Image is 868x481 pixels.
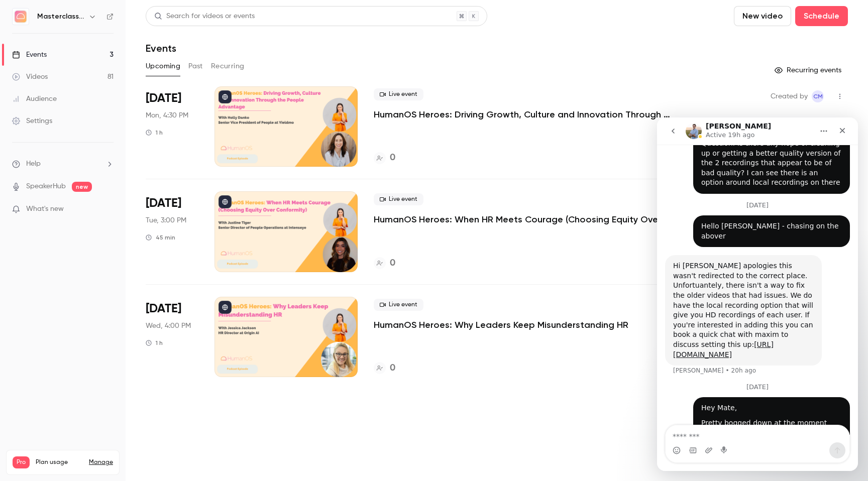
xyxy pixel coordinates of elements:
[12,116,52,126] div: Settings
[813,90,823,102] span: CM
[146,110,188,121] span: Mon, 4:30 PM
[374,257,395,270] a: 0
[390,362,395,375] h4: 0
[374,213,675,225] a: HumanOS Heroes: When HR Meets Courage (Choosing Equity Over Conformity)
[146,90,181,106] span: [DATE]
[172,325,188,341] button: Send a message…
[374,151,395,165] a: 0
[26,159,41,169] span: Help
[146,215,186,225] span: Tue, 3:00 PM
[72,182,92,192] span: new
[89,458,113,466] a: Manage
[12,50,47,60] div: Events
[13,9,29,25] img: Masterclass Channel
[211,58,245,74] button: Recurring
[771,90,808,102] span: Created by
[64,329,72,337] button: Start recording
[374,299,423,311] span: Live event
[374,108,675,121] a: HumanOS Heroes: Driving Growth, Culture and Innovation Through the People Advantage
[374,319,628,331] a: HumanOS Heroes: Why Leaders Keep Misunderstanding HR
[48,329,56,337] button: Upload attachment
[146,301,181,317] span: [DATE]
[657,117,858,471] iframe: To enrich screen reader interactions, please activate Accessibility in Grammarly extension settings
[44,286,185,296] div: Hey Mate,
[374,362,395,375] a: 0
[13,456,30,468] span: Pro
[26,204,64,214] span: What's new
[390,151,395,165] h4: 0
[374,88,423,100] span: Live event
[146,42,176,54] h1: Events
[37,12,84,22] h6: Masterclass Channel
[26,181,66,192] a: SpeakerHub
[146,191,198,272] div: Sep 2 Tue, 3:00 PM (Europe/London)
[12,159,114,169] li: help-dropdown-opener
[146,86,198,167] div: Sep 1 Mon, 4:30 PM (Europe/London)
[146,321,191,331] span: Wed, 4:00 PM
[188,58,203,74] button: Past
[146,339,163,347] div: 1 h
[146,58,180,74] button: Upcoming
[146,233,175,242] div: 45 min
[32,329,40,337] button: Gif picker
[154,11,255,22] div: Search for videos or events
[44,301,185,350] div: Pretty bogged down at the moment with meeting and would rather not add to it! Any chance you coul...
[146,129,163,137] div: 1 h
[36,458,83,466] span: Plan usage
[770,62,848,78] button: Recurring events
[146,297,198,377] div: Sep 10 Wed, 4:00 PM (Europe/London)
[390,257,395,270] h4: 0
[795,6,848,26] button: Schedule
[36,280,193,356] div: Hey Mate,Pretty bogged down at the moment with meeting and would rather not add to it! Any chance...
[8,280,193,368] div: user says…
[12,94,57,104] div: Audience
[16,329,24,337] button: Emoji picker
[9,308,192,325] textarea: Message…
[12,72,48,82] div: Videos
[734,6,791,26] button: New video
[146,195,181,211] span: [DATE]
[812,90,824,102] span: Connor McManus
[374,193,423,205] span: Live event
